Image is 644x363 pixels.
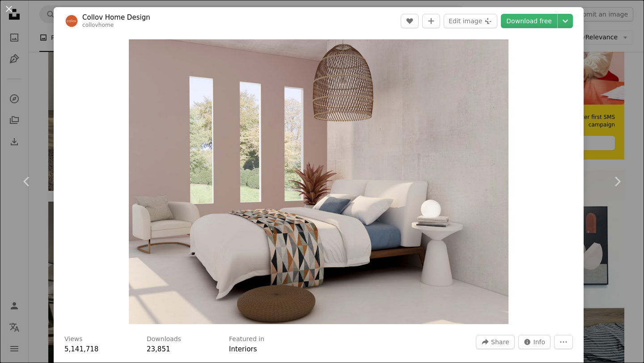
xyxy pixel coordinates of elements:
[444,14,497,28] button: Edit image
[422,14,440,28] button: Add to Collection
[401,14,419,28] button: Like
[501,14,557,28] a: Download free
[229,335,264,344] h3: Featured in
[147,345,170,353] span: 23,851
[590,139,644,224] a: Next
[229,345,257,353] a: Interiors
[147,335,181,344] h3: Downloads
[518,335,551,349] button: Stats about this image
[476,335,514,349] button: Share this image
[64,335,83,344] h3: Views
[558,14,573,28] button: Choose download size
[129,39,508,324] img: white and blue bed linen
[64,14,79,28] img: Go to Collov Home Design's profile
[534,335,546,349] span: Info
[82,22,114,28] a: collovhome
[554,335,573,349] button: More Actions
[129,39,508,324] button: Zoom in on this image
[491,335,509,349] span: Share
[82,13,150,22] a: Collov Home Design
[64,345,98,353] span: 5,141,718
